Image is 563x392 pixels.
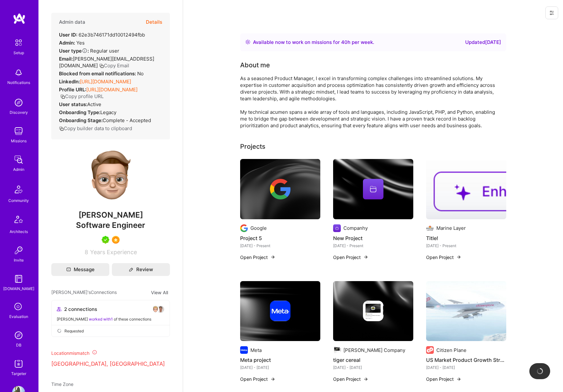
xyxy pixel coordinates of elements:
[51,381,73,387] span: Time Zone
[76,221,145,230] span: Software Engineer
[240,234,320,242] h4: Project 5
[59,56,73,62] strong: Email:
[129,267,133,272] i: icon Edit
[59,40,75,46] strong: Admin:
[240,142,265,151] div: Projects
[333,234,413,242] h4: New Project
[85,249,88,255] span: 8
[59,117,103,123] strong: Onboarding Stage:
[64,328,84,334] span: Requested
[270,179,290,199] img: Company logo
[426,376,461,382] button: Open Project
[333,254,368,261] button: Open Project
[426,242,506,249] div: [DATE] - Present
[8,197,29,204] div: Community
[13,49,24,56] div: Setup
[51,360,170,368] p: [GEOGRAPHIC_DATA], [GEOGRAPHIC_DATA]
[240,242,320,249] div: [DATE] - Present
[9,313,28,320] div: Evaluation
[57,316,164,322] div: [PERSON_NAME] of these connections
[426,356,506,364] h4: US Market Product Growth Strategy
[60,94,65,99] i: icon Copy
[426,224,434,232] img: Company logo
[11,370,26,377] div: Targeter
[89,317,113,321] span: worked with 1
[240,364,320,371] div: [DATE] - [DATE]
[250,347,262,354] div: Meta
[363,254,368,260] img: arrow-right
[240,346,248,354] img: Company logo
[51,350,170,356] div: Location mismatch
[152,305,159,313] img: avatar
[59,101,87,107] strong: User status:
[66,267,71,272] i: icon Mail
[16,342,21,348] div: DB
[341,39,348,45] span: 40
[12,244,25,257] img: Invite
[59,126,64,131] i: icon Copy
[112,263,170,276] button: Review
[436,347,466,354] div: Citizen Plane
[87,101,101,107] span: Active
[456,254,461,260] img: arrow-right
[80,79,131,85] a: [URL][DOMAIN_NAME]
[59,79,80,85] strong: LinkedIn:
[14,257,24,263] div: Invite
[240,224,248,232] img: Company logo
[64,306,97,313] span: 2 connections
[426,254,461,261] button: Open Project
[86,87,138,93] a: [URL][DOMAIN_NAME]
[7,79,30,86] div: Notifications
[240,254,275,261] button: Open Project
[240,281,320,341] img: cover
[245,39,250,45] img: Availability
[12,96,25,109] img: discovery
[57,328,62,333] i: icon PendingGray
[536,368,543,375] img: loading
[426,234,506,242] h4: Title!
[60,93,104,100] button: Copy profile URL
[59,39,85,46] div: Yes
[253,38,374,46] div: Available now to work on missions for h per week .
[149,289,170,296] button: View All
[112,236,120,244] img: SelectionTeam
[59,48,89,54] strong: User type :
[99,62,129,69] button: Copy Email
[85,150,136,201] img: User Avatar
[10,228,28,235] div: Architects
[363,301,383,321] img: Company logo
[240,159,320,219] img: cover
[51,289,117,296] span: [PERSON_NAME]'s Connections
[59,19,85,25] h4: Admin data
[333,346,341,354] img: Company logo
[57,307,62,312] i: icon Collaborator
[333,224,341,232] img: Company logo
[11,138,27,144] div: Missions
[240,356,320,364] h4: Meta project
[12,125,25,138] img: teamwork
[3,285,34,292] div: [DOMAIN_NAME]
[59,56,154,69] span: [PERSON_NAME][EMAIL_ADDRESS][DOMAIN_NAME]
[426,281,506,341] img: US Market Product Growth Strategy
[59,47,119,54] div: Regular user
[343,347,405,354] div: [PERSON_NAME] Company
[11,213,26,228] img: Architects
[12,329,25,342] img: Admin Search
[13,13,26,24] img: logo
[59,125,132,132] button: Copy builder data to clipboard
[12,357,25,370] img: Skill Targeter
[90,249,137,255] span: Years Experience
[102,236,109,244] img: A.Teamer in Residence
[51,263,109,276] button: Message
[59,32,77,38] strong: User ID:
[59,71,137,77] strong: Blocked from email notifications:
[59,109,100,115] strong: Onboarding Type:
[59,87,86,93] strong: Profile URL:
[465,38,501,46] div: Updated [DATE]
[12,272,25,285] img: guide book
[333,242,413,249] div: [DATE] - Present
[240,60,270,70] div: About me
[456,377,461,382] img: arrow-right
[240,75,497,129] div: As a seasoned Product Manager, I excel in transforming complex challenges into streamlined soluti...
[426,159,506,219] img: Title!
